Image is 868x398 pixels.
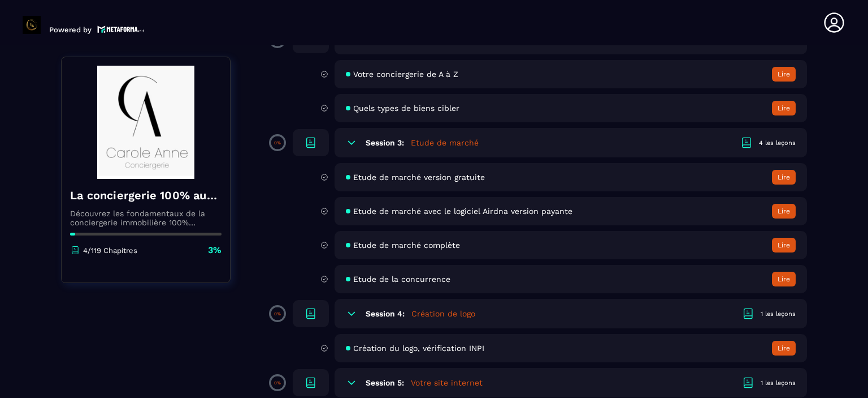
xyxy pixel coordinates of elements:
img: logo [97,24,145,34]
button: Lire [772,341,796,356]
h4: La conciergerie 100% automatisée [70,187,222,203]
img: banner [70,66,222,179]
p: 3% [208,244,222,256]
p: 0% [274,140,281,145]
button: Lire [772,238,796,253]
button: Lire [772,101,796,115]
span: Création du logo, vérification INPI [353,344,484,353]
span: Quels types de biens cibler [353,104,459,113]
h6: Session 3: [366,138,404,147]
p: Powered by [49,25,92,34]
h5: Création de logo [411,308,475,319]
div: 1 les leçons [761,310,796,318]
button: Lire [772,67,796,82]
div: 4 les leçons [759,139,796,147]
p: Découvrez les fondamentaux de la conciergerie immobilière 100% automatisée. Cette formation est c... [70,209,222,227]
h5: Votre site internet [411,377,483,388]
h6: Session 4: [366,309,405,318]
button: Lire [772,204,796,219]
button: Lire [772,170,796,185]
p: 0% [274,311,281,316]
span: Etude de marché avec le logiciel Airdna version payante [353,207,572,216]
div: 1 les leçons [761,379,796,387]
span: Votre conciergerie de A à Z [353,70,458,79]
h6: Session 5: [366,378,404,387]
img: logo-branding [23,16,41,34]
span: Etude de marché complète [353,241,460,250]
span: Etude de la concurrence [353,275,450,284]
span: Etude de marché version gratuite [353,173,485,182]
p: 0% [274,380,281,386]
p: 4/119 Chapitres [83,246,137,255]
h5: Etude de marché [411,137,479,148]
button: Lire [772,272,796,286]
